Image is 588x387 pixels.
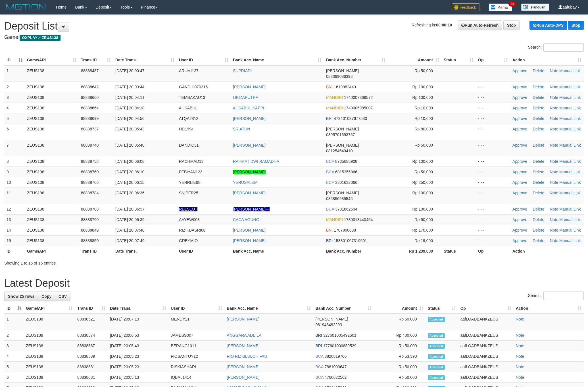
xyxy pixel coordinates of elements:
[179,68,198,73] span: ARUMI127
[81,170,99,174] span: 88838760
[326,74,353,79] span: Copy 082399086398 to clipboard
[533,127,544,131] a: Delete
[75,303,108,314] th: Trans ID: activate to sort column ascending
[81,238,99,243] span: 88838850
[115,143,144,147] span: [DATE] 20:05:48
[550,95,558,100] a: Note
[4,3,47,11] img: MOTION_logo.png
[326,217,343,222] span: MANDIRI
[24,314,75,330] td: ZEUS138
[326,170,334,174] span: BCA
[412,207,433,211] span: Rp 100,000
[559,207,581,211] a: Manual Link
[512,116,527,121] a: Approve
[233,68,252,73] a: SUPRIADI
[559,143,581,147] a: Manual Link
[529,21,567,30] a: Run Auto-DPS
[559,217,581,222] a: Manual Link
[533,228,544,232] a: Delete
[512,170,527,174] a: Approve
[550,217,558,222] a: Note
[516,354,524,359] a: Note
[559,180,581,185] a: Manual Link
[326,180,334,185] span: BCA
[25,156,79,167] td: ZEUS138
[315,333,322,338] span: BRI
[543,43,584,52] input: Search:
[559,159,581,164] a: Manual Link
[115,85,144,89] span: [DATE] 20:03:44
[4,292,38,301] a: Show 25 rows
[25,235,79,246] td: ZEUS138
[81,217,99,222] span: 88838790
[334,228,356,232] span: Copy 1707800688 to clipboard
[533,159,544,164] a: Delete
[4,103,25,113] td: 4
[227,354,267,359] a: RIO RIZKILULOH FAU
[25,246,79,256] th: Game/API
[25,82,79,92] td: ZEUS138
[476,167,510,177] td: - - -
[476,177,510,188] td: - - -
[512,95,527,100] a: Approve
[559,238,581,243] a: Manual Link
[326,149,353,153] span: Copy 081254549410 to clipboard
[326,132,355,137] span: Copy 0895701693757 to clipboard
[324,246,387,256] th: Bank Acc. Number
[4,303,24,314] th: ID: activate to sort column descending
[233,116,266,121] a: [PERSON_NAME]
[75,330,108,341] td: 88838574
[528,292,584,300] label: Search:
[374,330,426,341] td: Rp 400,000
[458,330,514,341] td: aafLOADBANKZEUS
[179,238,198,243] span: GREYMIO
[25,113,79,124] td: ZEUS138
[550,180,558,185] a: Note
[476,188,510,204] td: - - -
[179,228,205,232] span: RIZIKBASRI66
[458,20,502,30] a: Run Auto-Refresh
[550,191,558,195] a: Note
[512,228,527,232] a: Approve
[233,159,279,164] a: RAHMAT DWI RAMADHA
[115,68,144,73] span: [DATE] 20:00:47
[41,294,51,299] span: Copy
[503,20,520,30] a: Stop
[550,106,558,110] a: Note
[326,116,333,121] span: BRI
[326,95,343,100] span: MANDIRI
[476,156,510,167] td: - - -
[533,207,544,211] a: Delete
[512,127,527,131] a: Approve
[113,55,177,65] th: Date Trans.: activate to sort column ascending
[81,159,99,164] span: 88838758
[4,55,25,65] th: ID: activate to sort column descending
[514,303,584,314] th: Action: activate to sort column ascending
[233,106,264,110] a: AHSABUL KAPPI
[79,246,113,256] th: Trans ID
[25,188,79,204] td: ZEUS138
[81,143,99,147] span: 88838740
[344,217,373,222] span: Copy 1730018440454 to clipboard
[168,330,224,341] td: JAMESS007
[81,116,99,121] span: 88838699
[334,85,356,89] span: Copy 1619982443 to clipboard
[412,191,433,195] span: Rp 100,000
[533,106,544,110] a: Delete
[489,3,512,11] img: Button%20Memo.svg
[25,55,79,65] th: Game/API: activate to sort column ascending
[4,20,584,32] h1: Deposit List
[25,167,79,177] td: ZEUS138
[550,85,558,89] a: Note
[512,85,527,89] a: Approve
[81,228,99,232] span: 88838849
[412,85,433,89] span: Rp 100,000
[115,95,144,100] span: [DATE] 20:04:11
[25,92,79,103] td: ZEUS138
[227,333,261,338] a: ANGGARA ADE LA
[326,191,359,195] span: [PERSON_NAME]
[533,191,544,195] a: Delete
[510,246,584,256] th: Action
[412,228,433,232] span: Rp 170,000
[313,303,374,314] th: Bank Acc. Number: activate to sort column ascending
